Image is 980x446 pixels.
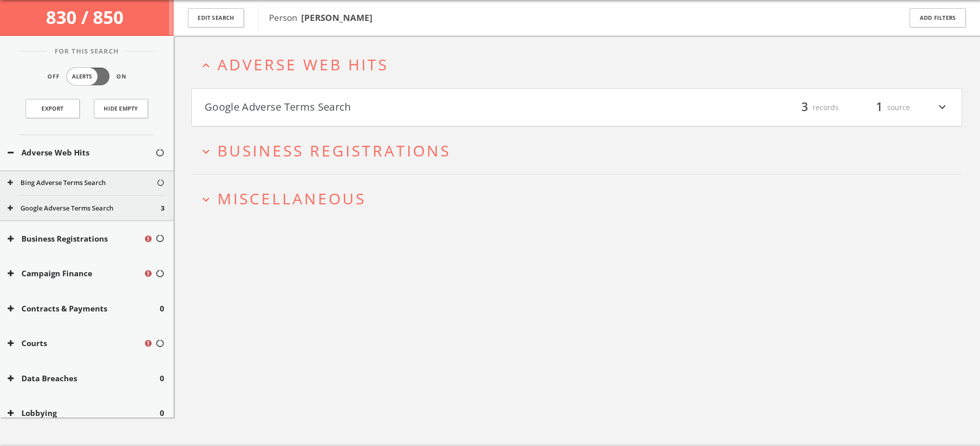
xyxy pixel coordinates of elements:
[8,233,143,245] button: Business Registrations
[8,268,143,280] button: Campaign Finance
[777,99,839,116] div: records
[936,99,949,116] i: expand_more
[910,8,966,28] button: Add Filters
[8,178,156,188] button: Bing Adverse Terms Search
[199,56,962,73] button: expand_lessAdverse Web Hits
[849,99,910,116] div: source
[8,338,143,350] button: Courts
[47,73,60,82] span: Off
[160,373,164,384] span: 0
[199,142,962,159] button: expand_moreBusiness Registrations
[26,99,80,118] a: Export
[797,98,813,116] span: 3
[217,140,451,161] span: Business Registrations
[188,8,244,28] button: Edit Search
[8,303,160,314] button: Contracts & Payments
[301,12,373,23] b: [PERSON_NAME]
[116,73,127,82] span: On
[8,204,161,214] button: Google Adverse Terms Search
[160,408,164,419] span: 0
[199,59,213,72] i: expand_less
[199,145,213,159] i: expand_more
[47,46,127,57] span: For This Search
[8,147,155,159] button: Adverse Web Hits
[46,5,128,29] span: 830 / 850
[8,408,160,419] button: Lobbying
[871,98,887,116] span: 1
[8,373,160,384] button: Data Breaches
[217,54,388,75] span: Adverse Web Hits
[199,193,213,206] i: expand_more
[94,99,148,118] button: Hide Empty
[199,190,962,207] button: expand_moreMiscellaneous
[160,303,164,314] span: 0
[205,99,577,116] button: Google Adverse Terms Search
[269,12,373,23] span: Person
[161,204,164,214] span: 3
[217,188,366,209] span: Miscellaneous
